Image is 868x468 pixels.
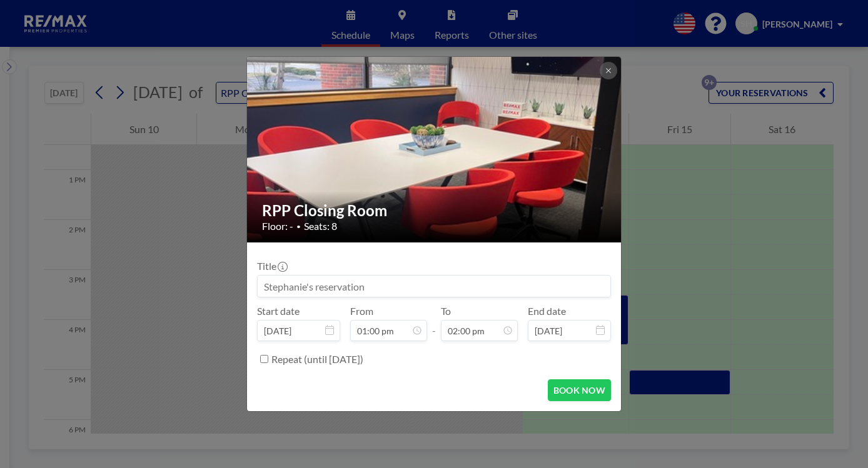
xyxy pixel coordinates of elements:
[257,260,286,272] label: Title
[304,220,337,232] span: Seats: 8
[441,305,451,317] label: To
[350,305,373,317] label: From
[257,305,300,317] label: Start date
[528,305,566,317] label: End date
[296,222,301,231] span: •
[258,276,610,297] input: Stephanie's reservation
[432,309,436,337] span: -
[271,353,363,366] label: Repeat (until [DATE])
[262,201,607,220] h2: RPP Closing Room
[548,379,611,401] button: BOOK NOW
[262,220,293,232] span: Floor: -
